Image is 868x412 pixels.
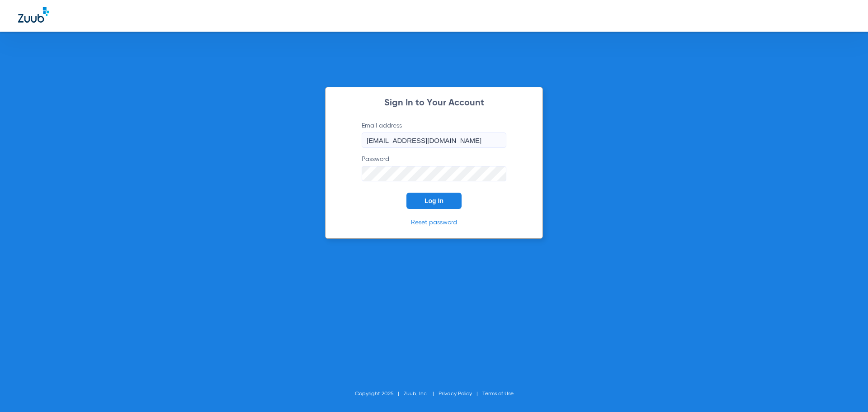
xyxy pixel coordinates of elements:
[362,133,506,148] input: Email address
[362,166,506,181] input: Password
[404,389,439,398] li: Zuub, Inc.
[439,391,472,397] a: Privacy Policy
[348,99,520,108] h2: Sign In to Your Account
[355,389,404,398] li: Copyright 2025
[406,193,462,209] button: Log In
[425,197,443,204] span: Log In
[362,121,506,148] label: Email address
[482,391,514,397] a: Terms of Use
[18,7,49,23] img: Zuub Logo
[362,155,506,181] label: Password
[411,219,457,226] a: Reset password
